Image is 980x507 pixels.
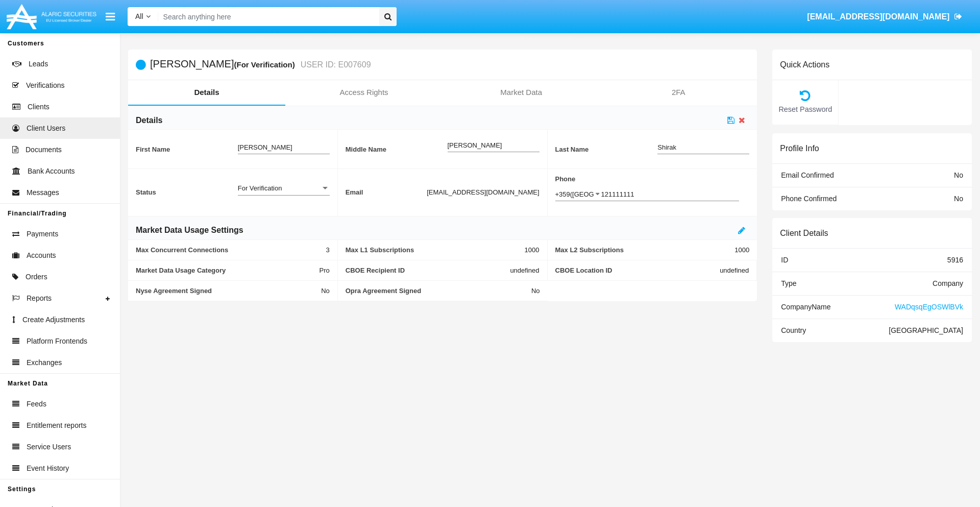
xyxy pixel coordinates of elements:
span: Max L2 Subscriptions [555,246,735,254]
span: Service Users [27,442,71,452]
span: All [135,12,143,20]
span: 3 [326,246,330,254]
span: Company [933,279,963,287]
span: Last Name [555,146,658,153]
span: Verifications [26,80,64,91]
span: Company Name [781,303,830,311]
span: Messages [27,187,59,198]
span: Email [346,188,427,196]
span: Middle Name [346,146,448,153]
img: Logo image [5,2,98,32]
span: [EMAIL_ADDRESS][DOMAIN_NAME] [807,12,949,21]
span: undefined [720,267,749,274]
span: Max L1 Subscriptions [346,246,525,254]
span: Leads [29,59,48,69]
span: Status [136,188,238,196]
a: Details [128,80,285,105]
span: Reset Password [777,104,833,115]
span: 5916 [947,256,963,264]
a: Access Rights [285,80,443,105]
span: Pro [320,267,330,274]
h6: Client Details [780,228,828,238]
span: Reports [27,293,52,304]
span: [EMAIL_ADDRESS][DOMAIN_NAME] [427,188,539,196]
a: All [128,11,158,22]
input: Search [158,7,376,26]
span: No [954,195,963,203]
h5: [PERSON_NAME] [150,59,371,70]
span: Platform Frontends [27,336,87,347]
span: Nyse Agreement Signed [136,287,321,295]
span: Exchanges [27,357,62,368]
span: Create Adjustments [22,315,85,325]
span: ID [781,256,788,264]
span: First Name [136,146,238,153]
span: Clients [28,102,50,112]
span: Accounts [27,250,56,261]
div: (For Verification) [234,59,298,70]
span: CBOE Location ID [555,267,720,274]
span: [GEOGRAPHIC_DATA] [889,326,963,334]
span: For Verification [238,184,282,192]
h6: Details [136,115,162,126]
h6: Market Data Usage Settings [136,225,243,236]
span: Email Confirmed [781,171,834,179]
span: Feeds [27,399,46,409]
span: Max Concurrent Connections [136,246,326,254]
a: [EMAIL_ADDRESS][DOMAIN_NAME] [802,3,967,31]
span: 1000 [734,246,749,254]
span: Market Data Usage Category [136,267,320,274]
a: 2FA [600,80,757,105]
span: Phone [555,175,750,183]
span: Event History [27,463,69,474]
span: Orders [26,272,47,282]
span: Client Users [27,123,65,134]
span: Country [781,326,806,334]
span: No [321,287,330,295]
span: Type [781,279,796,287]
span: No [531,287,540,295]
span: Entitlement reports [27,420,87,431]
span: No [954,171,963,179]
span: 1000 [525,246,540,254]
small: USER ID: E007609 [298,61,371,69]
span: Payments [27,229,58,239]
span: Phone Confirmed [781,195,837,203]
span: Documents [26,144,62,155]
span: CBOE Recipient ID [346,267,510,274]
span: WADqsqEgOSWlBVk [895,303,963,311]
h6: Quick Actions [780,60,829,69]
span: undefined [510,267,539,274]
a: Market Data [443,80,600,105]
span: Bank Accounts [28,166,75,177]
span: Opra Agreement Signed [346,287,531,295]
h6: Profile Info [780,143,819,153]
